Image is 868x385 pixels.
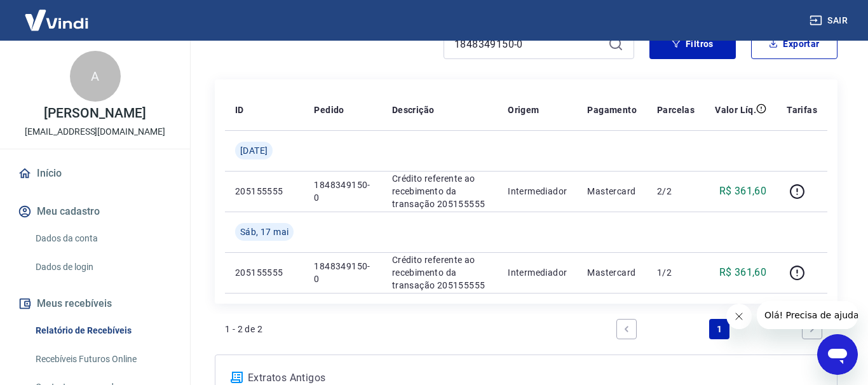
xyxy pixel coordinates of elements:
a: Dados de login [31,254,175,280]
input: Busque pelo número do pedido [454,34,603,53]
a: Recebíveis Futuros Online [31,346,175,372]
a: Dados da conta [31,226,175,252]
p: Mastercard [587,185,637,198]
p: Crédito referente ao recebimento da transação 205155555 [392,253,487,292]
button: Meu cadastro [15,198,175,226]
a: Início [15,159,175,187]
a: Previous page [616,319,637,339]
p: Pagamento [587,104,637,116]
p: [PERSON_NAME] [44,107,146,120]
p: Origem [508,104,539,116]
p: 2/2 [657,185,695,198]
p: Intermediador [508,266,567,279]
div: A [70,51,121,102]
img: Vindi [15,1,98,39]
span: Olá! Precisa de ajuda? [8,9,107,19]
img: ícone [231,372,243,383]
p: Descrição [392,104,435,116]
button: Sair [807,9,853,32]
p: R$ 361,60 [719,184,767,199]
p: Mastercard [587,266,637,279]
p: 1848349150-0 [314,179,371,204]
p: R$ 361,60 [719,265,767,280]
p: 205155555 [235,266,294,279]
p: 1/2 [657,266,695,279]
p: Pedido [314,104,344,116]
button: Filtros [649,29,736,59]
button: Exportar [751,29,837,59]
iframe: Fechar mensagem [726,304,752,329]
button: Meus recebíveis [15,290,175,318]
p: Intermediador [508,185,567,198]
p: ID [235,104,244,116]
span: Sáb, 17 mai [240,226,288,238]
p: 1 - 2 de 2 [225,323,262,335]
p: Tarifas [787,104,817,116]
a: Relatório de Recebíveis [31,318,175,344]
p: [EMAIL_ADDRESS][DOMAIN_NAME] [25,125,165,138]
p: 1848349150-0 [314,260,371,285]
ul: Pagination [611,314,827,344]
iframe: Botão para abrir a janela de mensagens [817,334,858,375]
p: 205155555 [235,185,294,198]
p: Parcelas [657,104,695,116]
iframe: Mensagem da empresa [757,301,858,329]
p: Crédito referente ao recebimento da transação 205155555 [392,172,487,210]
a: Page 1 is your current page [709,319,729,339]
p: Valor Líq. [715,104,756,116]
span: [DATE] [240,144,268,157]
